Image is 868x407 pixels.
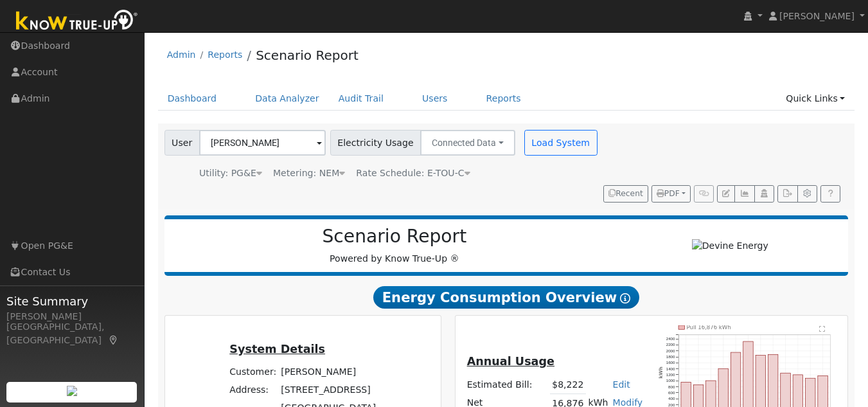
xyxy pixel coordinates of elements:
[279,363,378,381] td: [PERSON_NAME]
[6,310,137,323] div: [PERSON_NAME]
[686,324,731,330] text: Pull 16,876 kWh
[524,130,598,156] button: Load System
[273,167,345,180] div: Metering: NEM
[666,360,675,365] text: 1600
[279,381,378,399] td: [STREET_ADDRESS]
[108,335,120,345] a: Map
[820,185,840,203] a: Help Link
[666,354,675,359] text: 1800
[256,48,359,63] a: Scenario Report
[658,366,664,379] text: kWh
[412,87,457,111] a: Users
[6,293,137,310] span: Site Summary
[67,386,77,396] img: retrieve
[420,130,515,156] button: Connected Data
[465,375,550,394] td: Estimated Bill:
[613,379,630,390] a: Edit
[666,378,675,383] text: 1000
[356,168,470,178] span: Alias: HEV2A
[330,130,421,156] span: Electricity Usage
[177,226,612,248] h2: Scenario Report
[776,87,855,111] a: Quick Links
[666,366,675,370] text: 1400
[603,185,648,203] button: Recent
[550,375,586,394] td: $8,222
[820,325,826,332] text: 
[797,185,817,203] button: Settings
[754,185,774,203] button: Login As
[657,189,680,198] span: PDF
[227,363,279,381] td: Customer:
[651,185,691,203] button: PDF
[777,185,797,203] button: Export Interval Data
[734,185,754,203] button: Multi-Series Graph
[329,87,393,111] a: Audit Trail
[229,343,325,356] u: System Details
[666,342,675,347] text: 2200
[666,348,675,352] text: 2000
[666,336,675,341] text: 2400
[167,50,196,60] a: Admin
[668,396,675,401] text: 400
[171,226,619,266] div: Powered by Know True-Up ®
[779,11,855,21] span: [PERSON_NAME]
[692,239,768,253] img: Devine Energy
[227,381,279,399] td: Address:
[668,384,675,388] text: 800
[666,372,675,377] text: 1200
[668,402,675,407] text: 200
[717,185,735,203] button: Edit User
[199,130,326,156] input: Select a User
[245,87,329,111] a: Data Analyzer
[467,355,554,368] u: Annual Usage
[10,7,145,36] img: Know True-Up
[164,130,200,156] span: User
[208,50,242,60] a: Reports
[477,87,531,111] a: Reports
[158,87,227,111] a: Dashboard
[6,320,137,347] div: [GEOGRAPHIC_DATA], [GEOGRAPHIC_DATA]
[373,286,639,309] span: Energy Consumption Overview
[199,167,262,180] div: Utility: PG&E
[620,293,630,303] i: Show Help
[668,390,675,395] text: 600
